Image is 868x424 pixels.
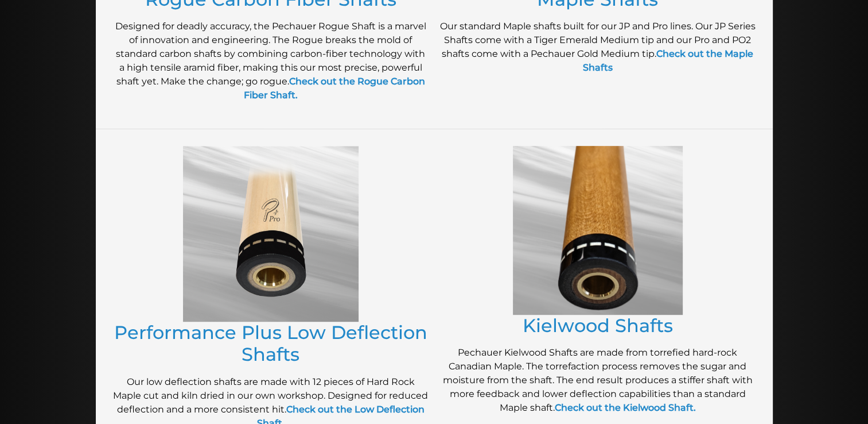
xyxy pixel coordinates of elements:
[583,48,754,73] a: Check out the Maple Shafts
[523,314,673,337] a: Kielwood Shafts
[555,402,696,413] a: Check out the Kielwood Shaft.
[440,346,756,415] p: Pechauer Kielwood Shafts are made from torrefied hard-rock Canadian Maple. The torrefaction proce...
[440,20,756,75] p: Our standard Maple shafts built for our JP and Pro lines. Our JP Series Shafts come with a Tiger ...
[244,76,425,101] a: Check out the Rogue Carbon Fiber Shaft.
[114,321,427,365] a: Performance Plus Low Deflection Shafts
[113,20,429,102] p: Designed for deadly accuracy, the Pechauer Rogue Shaft is a marvel of innovation and engineering....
